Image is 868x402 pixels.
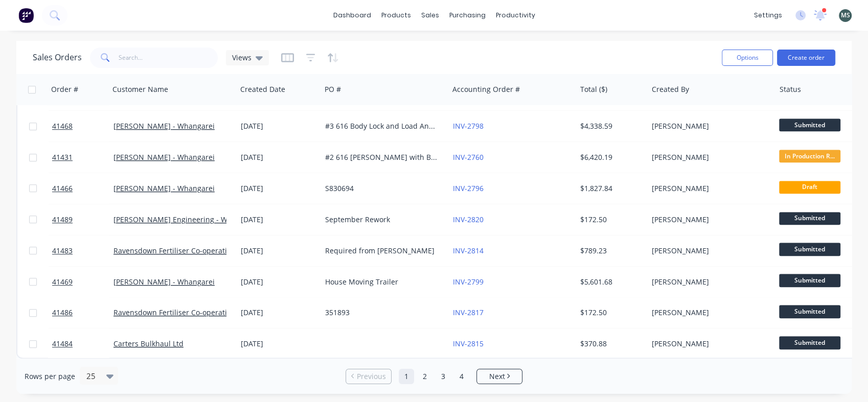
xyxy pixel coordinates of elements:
[357,371,386,382] span: Previous
[346,371,391,382] a: Previous page
[52,277,73,287] span: 41469
[241,339,317,349] div: [DATE]
[52,215,73,225] span: 41489
[652,308,765,318] div: [PERSON_NAME]
[452,84,520,94] div: Accounting Order #
[25,371,75,382] span: Rows per page
[325,121,439,131] div: #3 616 Body Lock and Load Anchorage - September
[113,121,215,131] a: [PERSON_NAME] - Whangarei
[722,50,773,66] button: Options
[399,369,414,384] a: Page 1 is your current page
[652,121,765,131] div: [PERSON_NAME]
[652,215,765,225] div: [PERSON_NAME]
[453,246,484,255] a: INV-2814
[477,371,522,382] a: Next page
[777,50,835,66] button: Create order
[328,8,376,23] a: dashboard
[113,246,235,255] a: Ravensdown Fertiliser Co-operative
[52,152,73,162] span: 41431
[52,204,113,235] a: 41489
[52,339,73,349] span: 41484
[580,84,607,94] div: Total ($)
[779,150,840,162] span: In Production R...
[33,53,82,62] h1: Sales Orders
[780,84,801,94] div: Status
[113,277,215,287] a: [PERSON_NAME] - Whangarei
[580,215,641,225] div: $172.50
[489,371,505,382] span: Next
[779,181,840,194] span: Draft
[51,84,78,94] div: Order #
[52,308,73,318] span: 41486
[241,152,317,162] div: [DATE]
[453,215,484,224] a: INV-2820
[112,84,168,94] div: Customer Name
[240,84,285,94] div: Created Date
[453,277,484,287] a: INV-2799
[52,142,113,173] a: 41431
[444,8,491,23] div: purchasing
[18,8,34,23] img: Factory
[325,215,439,225] div: September Rework
[652,339,765,349] div: [PERSON_NAME]
[325,183,439,194] div: S830694
[52,111,113,141] a: 41468
[453,152,484,162] a: INV-2760
[749,8,787,23] div: settings
[325,246,439,256] div: Required from [PERSON_NAME]
[113,152,215,162] a: [PERSON_NAME] - Whangarei
[241,308,317,318] div: [DATE]
[779,274,840,287] span: Submitted
[652,246,765,256] div: [PERSON_NAME]
[580,246,641,256] div: $789.23
[416,8,444,23] div: sales
[779,336,840,349] span: Submitted
[341,369,527,384] ul: Pagination
[580,183,641,194] div: $1,827.84
[652,277,765,287] div: [PERSON_NAME]
[841,11,850,20] span: MS
[453,308,484,317] a: INV-2817
[779,212,840,225] span: Submitted
[453,339,484,348] a: INV-2815
[325,152,439,162] div: #2 616 [PERSON_NAME] with Body Lock and Load Anchorage
[652,152,765,162] div: [PERSON_NAME]
[241,215,317,225] div: [DATE]
[52,121,73,131] span: 41468
[241,121,317,131] div: [DATE]
[52,183,73,194] span: 41466
[113,308,235,317] a: Ravensdown Fertiliser Co-operative
[325,84,341,94] div: PO #
[52,173,113,204] a: 41466
[652,84,689,94] div: Created By
[580,152,641,162] div: $6,420.19
[232,52,252,63] span: Views
[113,215,253,224] a: [PERSON_NAME] Engineering - Warranty
[325,277,439,287] div: House Moving Trailer
[580,277,641,287] div: $5,601.68
[241,277,317,287] div: [DATE]
[52,267,113,297] a: 41469
[779,243,840,255] span: Submitted
[52,328,113,359] a: 41484
[52,235,113,266] a: 41483
[52,246,73,256] span: 41483
[52,297,113,328] a: 41486
[436,369,451,384] a: Page 3
[453,121,484,131] a: INV-2798
[779,119,840,131] span: Submitted
[454,369,469,384] a: Page 4
[779,305,840,318] span: Submitted
[325,308,439,318] div: 351893
[580,121,641,131] div: $4,338.59
[376,8,416,23] div: products
[580,308,641,318] div: $172.50
[241,246,317,256] div: [DATE]
[491,8,540,23] div: productivity
[652,183,765,194] div: [PERSON_NAME]
[119,48,218,68] input: Search...
[113,339,184,348] a: Carters Bulkhaul Ltd
[113,183,215,193] a: [PERSON_NAME] - Whangarei
[580,339,641,349] div: $370.88
[453,183,484,193] a: INV-2796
